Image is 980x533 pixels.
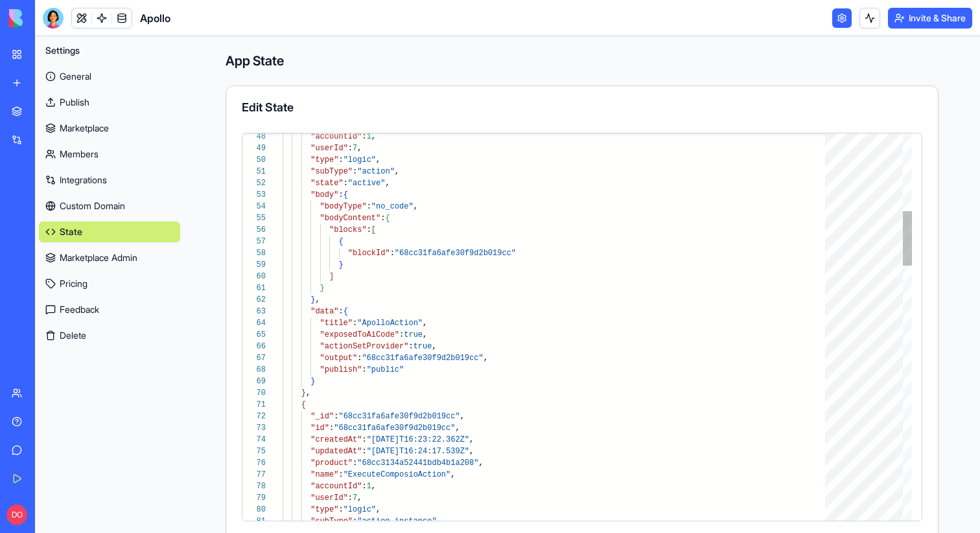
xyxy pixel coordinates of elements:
[242,201,266,212] div: 54
[338,307,343,316] span: :
[242,329,266,341] div: 65
[242,422,266,434] div: 73
[404,330,423,339] span: true
[334,412,338,421] span: :
[367,365,404,374] span: "public"
[310,295,315,304] span: }
[376,155,380,164] span: ,
[320,284,325,293] span: }
[39,40,180,61] button: Settings
[353,319,357,328] span: :
[242,212,266,224] div: 55
[6,505,27,525] span: DO
[362,365,366,374] span: :
[423,319,427,328] span: ,
[39,144,180,164] a: Members
[39,118,180,139] a: Marketplace
[242,102,922,113] div: Edit State
[301,400,306,409] span: {
[334,424,455,433] span: "68cc31fa6afe30f9d2b019cc"
[367,447,469,456] span: "[DATE]T16:24:17.539Z"
[310,167,353,176] span: "subType"
[344,470,451,479] span: "ExecuteComposioAction"
[423,330,427,339] span: ,
[348,493,353,503] span: :
[242,306,266,317] div: 63
[357,517,436,526] span: "action_instance"
[344,155,376,164] span: "logic"
[39,196,180,216] a: Custom Domain
[348,144,353,153] span: :
[39,325,180,346] button: Delete
[310,424,329,433] span: "id"
[242,317,266,329] div: 64
[310,435,362,444] span: "createdAt"
[399,330,404,339] span: :
[320,342,409,351] span: "actionSetProvider"
[437,517,441,526] span: ,
[371,202,414,211] span: "no_code"
[310,470,338,479] span: "name"
[362,482,366,491] span: :
[310,190,338,199] span: "body"
[320,202,367,211] span: "bodyType"
[385,214,390,223] span: {
[367,435,469,444] span: "[DATE]T16:23:22.362Z"
[344,190,348,199] span: {
[242,271,266,282] div: 60
[9,9,89,27] img: logo
[348,249,390,258] span: "blockId"
[888,8,972,28] button: Invite & Share
[320,319,353,328] span: "title"
[367,202,371,211] span: :
[390,249,395,258] span: :
[242,469,266,481] div: 77
[414,202,418,211] span: ,
[242,154,266,166] div: 50
[242,481,266,492] div: 78
[310,493,348,503] span: "userId"
[338,470,343,479] span: :
[362,447,366,456] span: :
[310,412,334,421] span: "_id"
[329,272,334,281] span: ]
[242,352,266,364] div: 67
[310,505,338,514] span: "type"
[310,144,348,153] span: "userId"
[320,354,358,363] span: "output"
[320,330,399,339] span: "exposedToAiCode"
[242,446,266,457] div: 75
[242,236,266,247] div: 57
[310,459,353,468] span: "product"
[242,411,266,422] div: 72
[242,387,266,399] div: 70
[226,52,939,70] h4: App State
[432,342,436,351] span: ,
[469,447,474,456] span: ,
[357,167,395,176] span: "action"
[357,459,478,468] span: "68cc3134a52441bdb4b1a208"
[242,434,266,446] div: 74
[338,505,343,514] span: :
[301,389,306,398] span: }
[310,307,338,316] span: "data"
[414,342,432,351] span: true
[242,457,266,469] div: 76
[242,189,266,201] div: 53
[242,282,266,294] div: 61
[344,307,348,316] span: {
[242,166,266,177] div: 51
[306,389,310,398] span: ,
[140,10,170,26] span: Apollo
[320,214,381,223] span: "bodyContent"
[242,341,266,352] div: 66
[344,505,376,514] span: "logic"
[450,470,455,479] span: ,
[344,179,348,188] span: :
[455,424,460,433] span: ,
[338,155,343,164] span: :
[329,424,334,433] span: :
[310,179,343,188] span: "state"
[310,517,353,526] span: "subType"
[460,412,465,421] span: ,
